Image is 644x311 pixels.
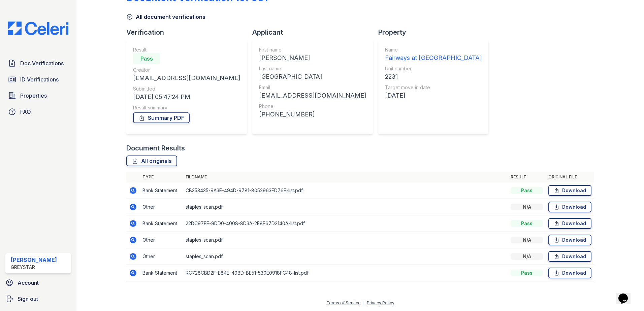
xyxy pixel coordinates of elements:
div: Name [385,46,482,53]
div: 2231 [385,72,482,81]
div: Phone [259,103,366,110]
div: First name [259,46,366,53]
div: Email [259,84,366,91]
span: Properties [20,92,47,100]
div: [GEOGRAPHIC_DATA] [259,72,366,81]
a: Account [3,276,74,289]
div: N/A [511,253,543,260]
a: Download [548,251,591,262]
span: Doc Verifications [20,59,64,67]
a: Sign out [3,292,74,306]
td: staples_scan.pdf [183,248,508,265]
a: Name Fairways at [GEOGRAPHIC_DATA] [385,46,482,63]
div: Fairways at [GEOGRAPHIC_DATA] [385,53,482,63]
td: Bank Statement [140,265,183,281]
div: Creator [133,67,240,73]
div: Pass [511,270,543,276]
div: Last name [259,65,366,72]
div: Result summary [133,104,240,111]
div: Greystar [11,264,57,271]
div: | [363,300,364,305]
td: staples_scan.pdf [183,232,508,248]
div: Unit number [385,65,482,72]
td: CB353435-9A3E-494D-9781-8052963FD76E-list.pdf [183,182,508,199]
a: All originals [126,155,177,166]
a: All document verifications [126,13,205,21]
th: Type [140,172,183,182]
td: staples_scan.pdf [183,199,508,215]
div: [DATE] [385,91,482,100]
div: Pass [511,187,543,194]
div: [PERSON_NAME] [11,256,57,264]
td: Bank Statement [140,215,183,232]
div: N/A [511,204,543,210]
div: Pass [133,53,160,64]
div: Applicant [252,28,378,37]
div: Pass [511,220,543,227]
a: Summary PDF [133,112,190,123]
span: ID Verifications [20,75,59,83]
span: Account [18,279,39,287]
div: [DATE] 05:47:24 PM [133,92,240,102]
td: 22DC97EE-9DD0-4008-8D3A-2F8F67D2140A-list.pdf [183,215,508,232]
div: Document Results [126,143,185,153]
a: FAQ [5,105,71,118]
td: Other [140,248,183,265]
span: Sign out [18,295,38,303]
a: Download [548,235,591,245]
a: Privacy Policy [367,300,394,305]
div: [PERSON_NAME] [259,53,366,63]
div: Property [378,28,494,37]
div: Submitted [133,85,240,92]
iframe: chat widget [616,284,637,304]
div: [EMAIL_ADDRESS][DOMAIN_NAME] [259,91,366,100]
th: Result [508,172,546,182]
div: Verification [126,28,252,37]
a: Download [548,268,591,278]
div: [PHONE_NUMBER] [259,110,366,119]
span: FAQ [20,108,31,116]
img: CE_Logo_Blue-a8612792a0a2168367f1c8372b55b34899dd931a85d93a1a3d3e32e68fde9ad4.png [3,22,74,35]
th: File name [183,172,508,182]
td: Bank Statement [140,182,183,199]
td: Other [140,199,183,215]
a: Download [548,218,591,229]
th: Original file [546,172,594,182]
a: Terms of Service [326,300,361,305]
a: Download [548,185,591,196]
td: RC728CBD2F-E84E-498D-BE51-530E0918FC48-list.pdf [183,265,508,281]
a: Download [548,202,591,212]
div: Target move in date [385,84,482,91]
a: Properties [5,89,71,102]
div: Result [133,46,240,53]
div: N/A [511,237,543,243]
a: ID Verifications [5,73,71,86]
a: Doc Verifications [5,57,71,70]
div: [EMAIL_ADDRESS][DOMAIN_NAME] [133,73,240,83]
td: Other [140,232,183,248]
